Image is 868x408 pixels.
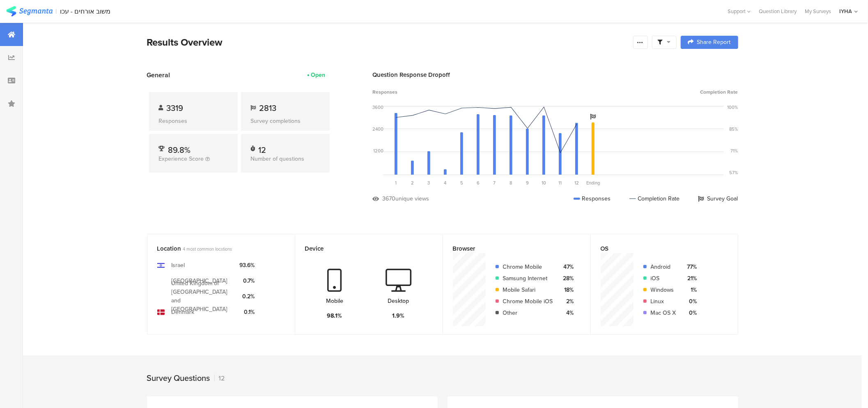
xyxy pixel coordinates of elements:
span: Experience Score [159,154,204,163]
div: 0.7% [239,277,255,285]
div: Open [311,71,326,79]
div: 4% [560,309,574,317]
div: 0.2% [239,292,255,301]
span: 4 most common locations [183,246,232,252]
span: Share Report [697,39,731,45]
div: Mobile Safari [503,286,553,294]
span: 7 [494,180,496,186]
div: 1200 [374,148,384,154]
div: 12 [214,373,225,383]
div: Device [305,244,419,253]
div: Support [728,5,751,18]
span: 89.8% [168,144,191,156]
span: 4 [444,180,447,186]
div: Survey Questions [147,372,210,384]
div: Mobile [326,297,343,305]
div: Ending [585,180,602,186]
div: 0% [683,297,697,306]
div: Location [157,244,271,253]
span: 2813 [259,102,277,114]
div: Survey Goal [698,194,738,203]
img: segmanta logo [6,6,53,16]
span: 11 [559,180,562,186]
div: unique views [396,194,429,203]
div: Survey completions [251,117,320,125]
div: Desktop [388,297,409,305]
div: 85% [730,126,738,132]
div: 2% [560,297,574,306]
div: Responses [574,194,611,203]
div: 71% [731,148,738,154]
div: Samsung Internet [503,274,553,283]
div: Android [651,263,676,271]
div: 47% [560,263,574,271]
div: [GEOGRAPHIC_DATA] [171,277,227,285]
div: 21% [683,274,697,283]
i: Survey Goal [590,114,596,120]
span: 9 [526,180,529,186]
span: 10 [542,180,546,186]
div: Chrome Mobile [503,263,553,271]
div: 12 [259,144,266,152]
div: 93.6% [239,261,255,270]
div: Other [503,309,553,317]
div: Responses [159,117,228,125]
div: United Kingdom of [GEOGRAPHIC_DATA] and [GEOGRAPHIC_DATA] [171,279,233,313]
div: 77% [683,263,697,271]
span: Responses [373,88,398,96]
div: 28% [560,274,574,283]
span: 3319 [167,102,184,114]
div: Results Overview [147,35,629,50]
div: Browser [453,244,567,253]
div: IYHA [839,7,852,15]
div: OS [601,244,714,253]
div: משוב אורחים - עכו [60,7,111,15]
div: 98.1% [327,311,342,320]
span: 1 [395,180,397,186]
span: 2 [411,180,414,186]
span: Number of questions [251,154,305,163]
div: Completion Rate [629,194,680,203]
span: 12 [574,180,579,186]
div: 100% [728,104,738,111]
div: | [56,7,57,16]
span: General [147,70,170,80]
div: 1% [683,286,697,294]
span: 8 [510,180,512,186]
div: Denmark [171,308,194,316]
div: 3600 [373,104,384,111]
span: Completion Rate [700,88,738,96]
div: 18% [560,286,574,294]
div: Israel [171,261,185,270]
div: 0.1% [239,308,255,316]
div: Question Response Dropoff [373,70,738,79]
div: Windows [651,286,676,294]
div: 57% [730,169,738,176]
div: iOS [651,274,676,283]
div: 0% [683,309,697,317]
div: Mac OS X [651,309,676,317]
span: 5 [460,180,463,186]
div: 1.9% [393,311,405,320]
a: My Surveys [801,7,835,15]
span: 6 [477,180,480,186]
span: 3 [428,180,430,186]
a: Question Library [755,7,801,15]
div: Chrome Mobile iOS [503,297,553,306]
div: Linux [651,297,676,306]
div: 3670 [383,194,396,203]
div: 2400 [373,126,384,132]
